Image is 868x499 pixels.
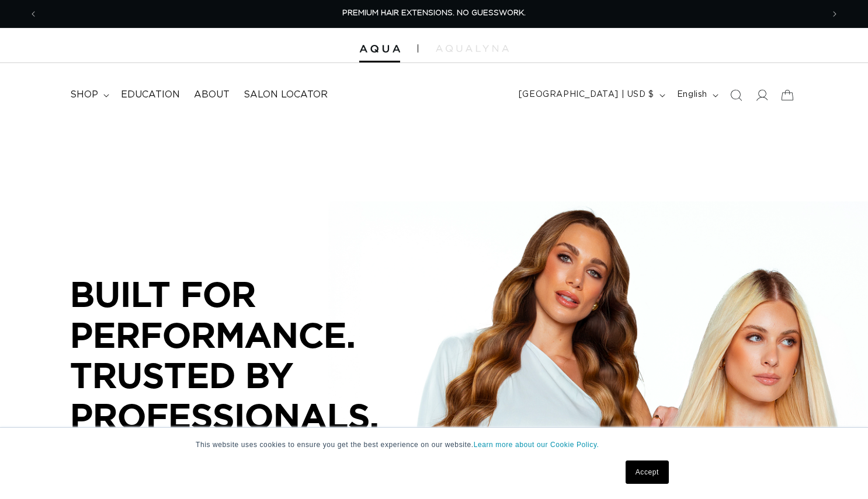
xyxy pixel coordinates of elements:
a: Learn more about our Cookie Policy. [474,441,599,449]
button: Previous announcement [20,3,46,25]
button: [GEOGRAPHIC_DATA] | USD $ [512,84,670,106]
span: [GEOGRAPHIC_DATA] | USD $ [519,89,654,101]
p: BUILT FOR PERFORMANCE. TRUSTED BY PROFESSIONALS. [70,274,421,436]
span: About [194,89,230,101]
img: aqualyna.com [436,45,509,52]
button: English [670,84,723,106]
a: Education [114,82,187,108]
p: This website uses cookies to ensure you get the best experience on our website. [196,439,672,450]
span: English [677,89,707,101]
button: Next announcement [822,3,848,25]
summary: Search [723,82,749,108]
summary: shop [63,82,114,108]
img: Aqua Hair Extensions [359,45,400,53]
span: Salon Locator [244,89,328,101]
span: shop [70,89,98,101]
a: Salon Locator [237,82,335,108]
span: PREMIUM HAIR EXTENSIONS. NO GUESSWORK. [342,9,526,17]
a: About [187,82,237,108]
a: Accept [626,460,669,484]
span: Education [121,89,180,101]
